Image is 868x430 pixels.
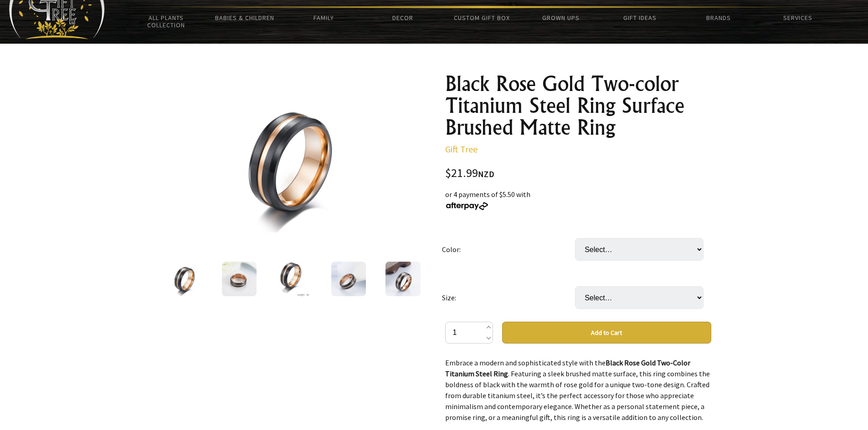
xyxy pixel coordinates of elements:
[445,167,711,180] div: $21.99
[385,262,421,296] img: Black Rose Gold Two-color Titanium Steel Ring Surface Brushed Matte Ring
[331,262,366,296] img: Black Rose Gold Two-color Titanium Steel Ring Surface Brushed Matte Ring
[222,262,257,296] img: Black Rose Gold Two-color Titanium Steel Ring Surface Brushed Matte Ring
[445,202,489,210] img: Afterpay
[127,8,205,35] a: All Plants Collection
[363,8,442,27] a: Decor
[478,169,494,179] span: NZD
[445,189,711,211] div: or 4 payments of $5.50 with
[600,8,679,27] a: Gift Ideas
[679,8,758,27] a: Brands
[277,262,310,296] img: Black Rose Gold Two-color Titanium Steel Ring Surface Brushed Matte Ring
[442,225,575,273] td: Color:
[442,8,521,27] a: Custom Gift Box
[445,143,478,155] a: Gift Tree
[521,8,600,27] a: Grown Ups
[445,73,711,138] h1: Black Rose Gold Two-color Titanium Steel Ring Surface Brushed Matte Ring
[442,273,575,322] td: Size:
[445,358,690,378] strong: Black Rose Gold Two-Color Titanium Steel Ring
[205,8,284,27] a: Babies & Children
[167,262,202,296] img: Black Rose Gold Two-color Titanium Steel Ring Surface Brushed Matte Ring
[445,357,711,423] p: Embrace a modern and sophisticated style with the . Featuring a sleek brushed matte surface, this...
[219,91,361,233] img: Black Rose Gold Two-color Titanium Steel Ring Surface Brushed Matte Ring
[284,8,363,27] a: Family
[502,322,711,344] button: Add to Cart
[758,8,837,27] a: Services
